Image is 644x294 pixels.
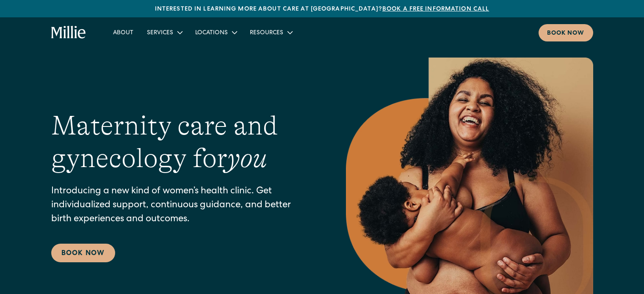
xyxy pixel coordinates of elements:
[106,25,140,39] a: About
[188,25,243,39] div: Locations
[250,29,283,38] div: Resources
[547,29,585,38] div: Book now
[243,25,299,39] div: Resources
[382,6,489,12] a: Book a free information call
[140,25,188,39] div: Services
[227,143,267,173] em: you
[539,24,593,41] a: Book now
[51,244,115,262] a: Book Now
[51,110,312,175] h1: Maternity care and gynecology for
[51,185,312,227] p: Introducing a new kind of women’s health clinic. Get individualized support, continuous guidance,...
[195,29,228,38] div: Locations
[147,29,173,38] div: Services
[51,26,86,39] a: home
